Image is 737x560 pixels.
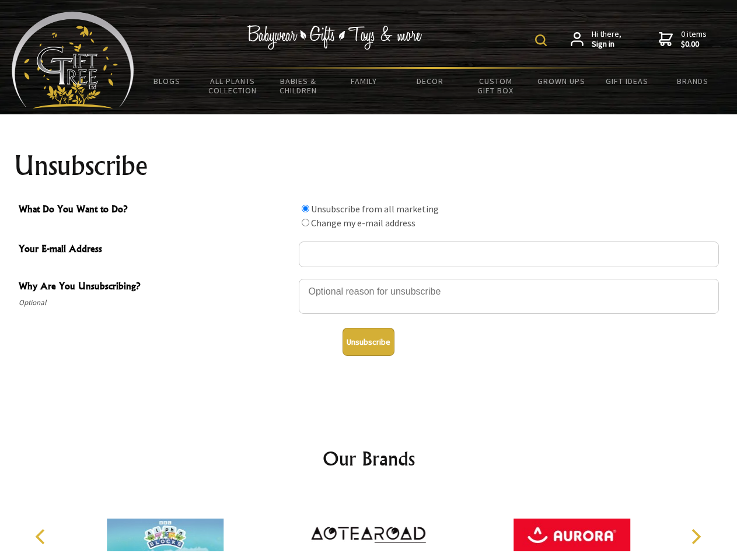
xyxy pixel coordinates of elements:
input: Your E-mail Address [299,242,719,267]
input: What Do You Want to Do? [302,205,309,212]
a: Hi there,Sign in [571,29,621,50]
a: Brands [660,69,726,93]
span: 0 items [681,29,707,50]
a: Grown Ups [528,69,594,93]
h2: Our Brands [23,444,714,473]
button: Unsubscribe [343,328,394,356]
a: Custom Gift Box [463,69,529,103]
input: What Do You Want to Do? [302,219,309,226]
strong: $0.00 [681,39,707,50]
a: Decor [397,69,463,93]
a: Babies & Children [266,69,331,103]
button: Previous [29,524,55,549]
span: Why Are You Unsubscribing? [19,279,293,296]
strong: Sign in [592,39,621,50]
img: Babyware - Gifts - Toys and more... [12,12,134,108]
label: Unsubscribe from all marketing [311,203,439,215]
button: Next [683,524,708,549]
span: What Do You Want to Do? [19,202,293,219]
img: product search [535,34,547,46]
span: Your E-mail Address [19,242,293,258]
a: All Plants Collection [200,69,266,103]
span: Optional [19,296,293,310]
a: BLOGS [134,69,200,93]
img: Babywear - Gifts - Toys & more [247,25,422,50]
h1: Unsubscribe [14,152,724,180]
span: Hi there, [592,29,621,50]
textarea: Why Are You Unsubscribing? [299,279,719,314]
a: Family [331,69,397,93]
a: 0 items$0.00 [659,29,707,50]
a: Gift Ideas [594,69,660,93]
label: Change my e-mail address [311,217,415,229]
